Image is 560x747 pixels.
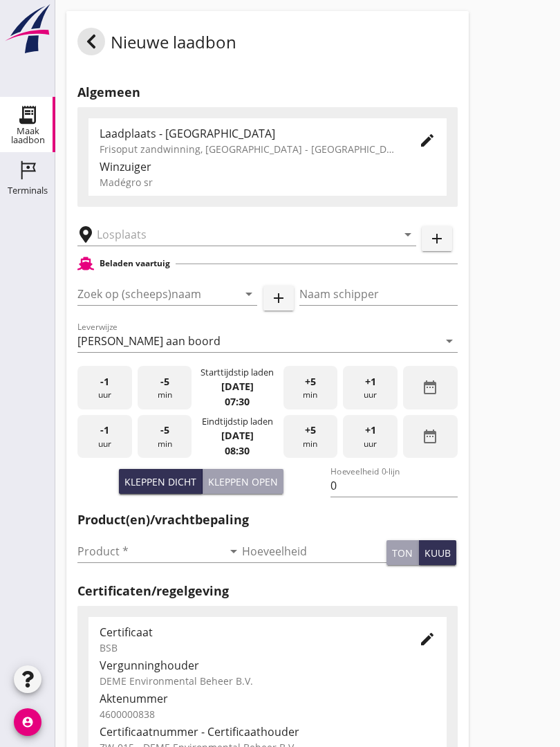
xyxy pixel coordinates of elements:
[100,640,397,655] div: BSB
[305,374,316,389] span: +5
[77,366,132,409] div: uur
[77,335,221,347] div: [PERSON_NAME] aan boord
[283,415,338,459] div: min
[400,226,416,243] i: arrow_drop_down
[419,132,436,149] i: edit
[225,543,242,560] i: arrow_drop_down
[242,540,387,562] input: Hoeveelheid
[424,546,451,560] div: kuub
[330,474,457,497] input: Hoeveelheid 0-lijn
[203,469,283,494] button: Kleppen open
[97,223,377,246] input: Losplaats
[100,624,397,640] div: Certificaat
[422,379,438,396] i: date_range
[100,707,436,721] div: 4600000838
[202,415,273,428] div: Eindtijdstip laden
[343,415,398,459] div: uur
[119,469,203,494] button: Kleppen dicht
[3,3,53,55] img: logo-small.a267ee39.svg
[392,546,413,560] div: ton
[419,540,456,565] button: kuub
[221,429,254,442] strong: [DATE]
[160,374,169,389] span: -5
[365,374,376,389] span: +1
[365,423,376,438] span: +1
[100,142,397,156] div: Frisoput zandwinning, [GEOGRAPHIC_DATA] - [GEOGRAPHIC_DATA].
[283,366,338,409] div: min
[221,380,254,393] strong: [DATE]
[241,286,257,302] i: arrow_drop_down
[100,723,436,740] div: Certificaatnummer - Certificaathouder
[160,423,169,438] span: -5
[100,175,436,190] div: Madégro sr
[100,125,397,142] div: Laadplaats - [GEOGRAPHIC_DATA]
[100,423,109,438] span: -1
[225,444,250,457] strong: 08:30
[225,395,250,408] strong: 07:30
[77,582,458,600] h2: Certificaten/regelgeving
[270,290,287,306] i: add
[100,674,436,688] div: DEME Environmental Beheer B.V.
[77,83,458,102] h2: Algemeen
[100,257,170,270] h2: Beladen vaartuig
[100,374,109,389] span: -1
[138,366,192,409] div: min
[138,415,192,459] div: min
[386,540,419,565] button: ton
[124,474,196,489] div: Kleppen dicht
[77,415,132,459] div: uur
[100,158,436,175] div: Winzuiger
[419,631,436,647] i: edit
[100,690,436,707] div: Aktenummer
[441,333,458,349] i: arrow_drop_down
[100,657,436,674] div: Vergunninghouder
[8,186,48,195] div: Terminals
[343,366,398,409] div: uur
[77,283,218,305] input: Zoek op (scheeps)naam
[77,510,458,529] h2: Product(en)/vrachtbepaling
[77,540,223,562] input: Product *
[299,283,458,305] input: Naam schipper
[305,423,316,438] span: +5
[77,28,236,61] div: Nieuwe laadbon
[208,474,278,489] div: Kleppen open
[422,428,438,445] i: date_range
[200,366,274,379] div: Starttijdstip laden
[14,708,41,736] i: account_circle
[429,230,445,247] i: add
